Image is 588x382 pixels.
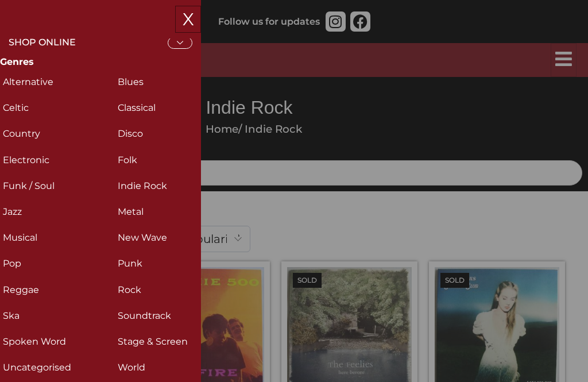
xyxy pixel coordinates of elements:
[3,306,112,326] h2: Ska
[118,227,227,248] h2: New Wave
[115,354,230,380] a: Visit product category World
[118,306,227,326] h2: Soundtrack
[118,98,227,118] h2: Classical
[3,98,112,118] h2: Celtic
[115,69,230,95] a: Visit product category Blues
[115,147,230,173] a: Visit product category Folk
[115,250,230,276] a: Visit product category Punk
[118,253,227,273] h2: Punk
[118,72,227,92] h2: Blues
[115,121,230,146] a: Visit product category Disco
[175,6,201,33] button: X
[118,150,227,170] h2: Folk
[115,303,230,329] a: Visit product category Soundtrack
[115,173,230,199] a: Visit product category Indie Rock
[3,280,112,300] h2: Reggae
[3,253,112,273] h2: Pop
[115,199,230,225] a: Visit product category Metal
[118,280,227,300] h2: Rock
[3,331,112,352] h2: Spoken Word
[115,329,230,354] a: Visit product category Stage & Screen
[115,225,230,250] a: Visit product category New Wave
[3,202,112,222] h2: Jazz
[3,72,112,92] h2: Alternative
[118,202,227,222] h2: Metal
[115,277,230,303] a: Visit product category Rock
[118,124,227,144] h2: Disco
[118,176,227,196] h2: Indie Rock
[3,357,112,377] h2: Uncategorised
[3,176,112,196] h2: Funk / Soul
[3,227,112,248] h2: Musical
[115,95,230,121] a: Visit product category Classical
[118,357,227,377] h2: World
[3,150,112,170] h2: Electronic
[118,331,227,352] h2: Stage & Screen
[3,124,112,144] h2: Country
